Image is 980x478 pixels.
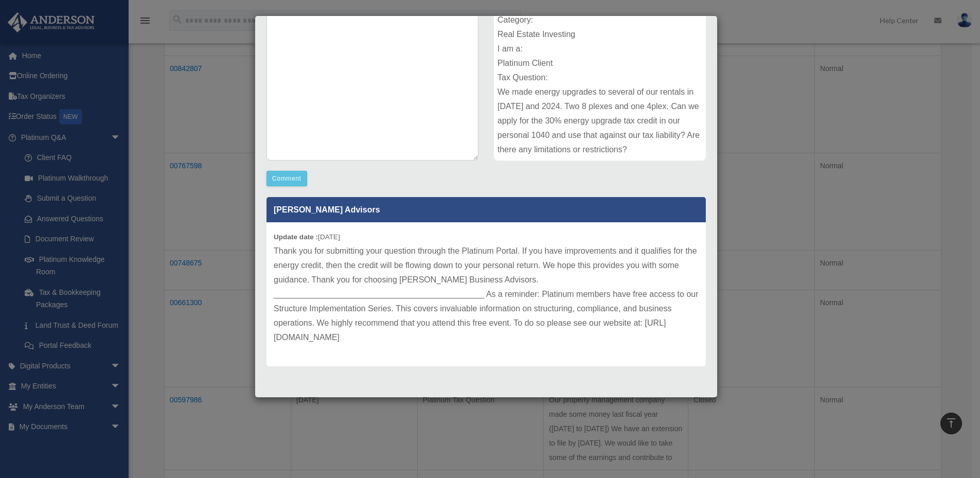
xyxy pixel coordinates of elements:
p: [PERSON_NAME] Advisors [266,197,706,222]
p: Thank you for submitting your question through the Platinum Portal. If you have improvements and ... [274,244,699,345]
button: Comment [266,171,307,186]
small: [DATE] [274,233,340,241]
b: Update date : [274,233,318,241]
div: Date and Time of Form Submission: [DATE] 02:18:18 PM Category: Real Estate Investing I am a: Plat... [494,6,706,161]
